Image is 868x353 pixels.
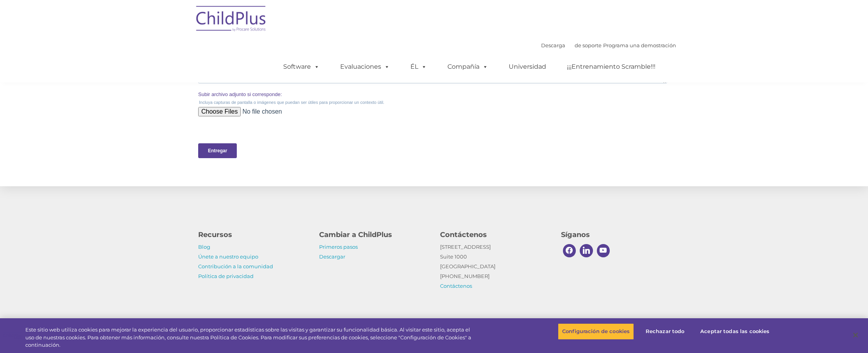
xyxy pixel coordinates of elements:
[562,328,630,334] font: Configuración de cookies
[561,242,578,259] a: Facebook
[700,328,769,334] font: Aceptar todas las cookies
[602,42,603,48] font: |
[198,273,254,279] a: Política de privacidad
[440,253,467,260] font: Suite 1000
[603,42,676,48] a: Programa una demostración
[696,323,774,340] button: Aceptar todas las cookies
[440,283,472,289] a: Contáctenos
[236,45,254,51] font: Apellido
[198,263,273,269] a: Contribución a la comunidad
[575,42,602,48] a: de soporte
[410,63,418,70] font: ÉL
[440,244,491,250] font: [STREET_ADDRESS]
[440,59,496,75] a: Compañía
[236,77,280,83] font: Número de teléfono
[275,59,327,75] a: Software
[595,242,612,259] a: YouTube
[541,42,565,48] a: Descarga
[1,288,186,293] font: Incluya capturas de pantalla o imágenes que puedan ser útiles para proporcionar un contexto útil.
[501,59,554,75] a: Universidad
[567,63,655,70] font: ¡¡¡Entrenamiento Scramble!!!
[319,244,358,250] a: Primeros pasos
[558,323,634,340] button: Configuración de cookies
[447,63,479,70] font: Compañía
[847,326,864,344] button: Cerca
[440,230,487,239] font: Contáctenos
[440,263,495,269] font: [GEOGRAPHIC_DATA]
[578,242,595,259] a: Linkedin
[403,59,435,75] a: ÉL
[283,63,311,70] font: Software
[641,323,689,340] button: Rechazar todo
[646,328,685,334] font: Rechazar todo
[198,244,210,250] a: Blog
[198,230,232,239] font: Recursos
[440,273,490,279] font: [PHONE_NUMBER]
[319,253,345,260] a: Descargar
[192,0,270,39] img: ChildPlus de Procare Solutions
[332,59,398,75] a: Evaluaciones
[25,326,471,348] font: Este sitio web utiliza cookies para mejorar la experiencia del usuario, proporcionar estadísticas...
[561,230,590,239] font: Síganos
[509,63,546,70] font: Universidad
[319,230,392,239] font: Cambiar a ChildPlus
[559,59,663,75] a: ¡¡¡Entrenamiento Scramble!!!
[340,63,381,70] font: Evaluaciones
[198,253,258,260] a: Únete a nuestro equipo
